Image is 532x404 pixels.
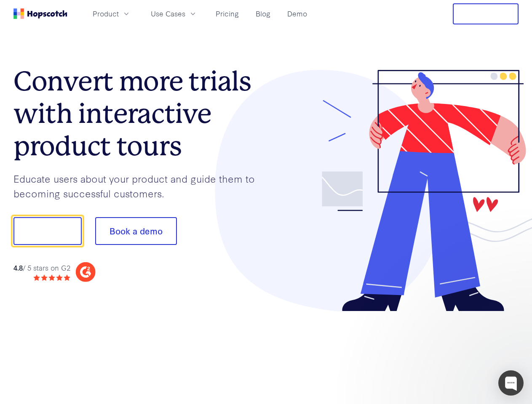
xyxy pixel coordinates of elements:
button: Use Cases [146,7,202,21]
a: Demo [284,7,310,21]
p: Educate users about your product and guide them to becoming successful customers. [13,171,266,200]
button: Show me! [13,217,82,245]
div: / 5 stars on G2 [13,263,70,273]
strong: 4.8 [13,263,23,272]
button: Product [88,7,136,21]
button: Free Trial [453,3,519,24]
a: Blog [252,7,274,21]
button: Book a demo [95,217,177,245]
h1: Convert more trials with interactive product tours [13,65,266,162]
a: Home [13,8,67,19]
span: Use Cases [151,8,185,19]
span: Product [93,8,119,19]
a: Pricing [212,7,242,21]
